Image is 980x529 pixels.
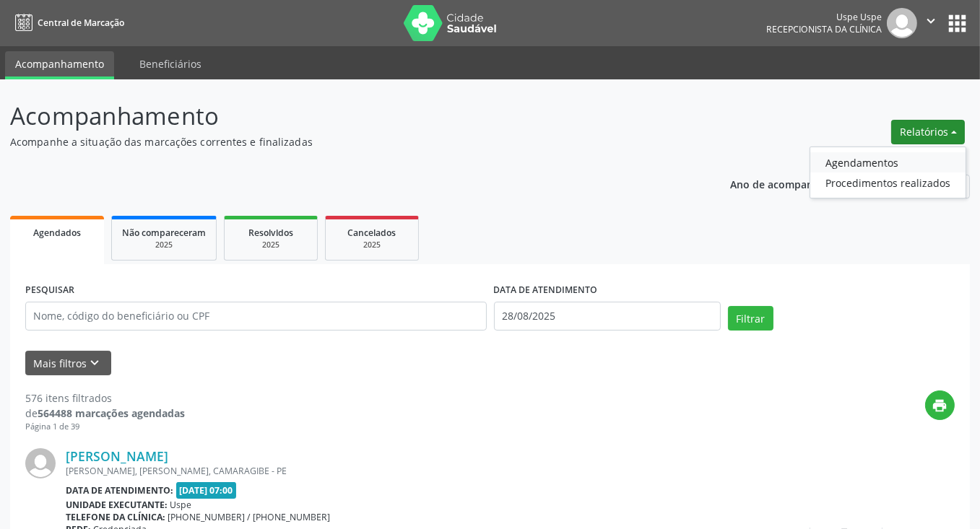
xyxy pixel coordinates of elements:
button: Relatórios [891,120,965,144]
span: Central de Marcação [38,17,124,29]
div: Uspe Uspe [766,11,882,23]
img: img [25,448,56,478]
a: [PERSON_NAME] [66,448,168,464]
span: Agendados [33,227,81,239]
i: print [932,398,948,414]
button: apps [945,11,970,36]
div: 2025 [122,240,206,250]
span: [DATE] 07:00 [176,482,237,499]
input: Nome, código do beneficiário ou CPF [25,302,487,331]
p: Ano de acompanhamento [730,175,858,193]
label: PESQUISAR [25,279,74,302]
p: Acompanhamento [10,98,682,134]
span: Uspe [170,499,192,511]
label: DATA DE ATENDIMENTO [494,279,598,302]
a: Procedimentos realizados [810,172,966,193]
button: print [925,390,955,420]
div: 2025 [235,240,307,250]
button:  [917,8,945,38]
i:  [923,13,939,29]
div: [PERSON_NAME], [PERSON_NAME], CAMARAGIBE - PE [66,465,738,477]
a: Central de Marcação [10,11,124,35]
a: Agendamentos [810,152,966,172]
span: Não compareceram [122,227,206,239]
div: Página 1 de 39 [25,421,185,433]
span: Recepcionista da clínica [766,23,882,35]
strong: 564488 marcações agendadas [38,406,185,420]
span: Cancelados [348,227,396,239]
div: de [25,406,185,421]
img: img [887,8,917,38]
a: Acompanhamento [5,51,114,79]
span: [PHONE_NUMBER] / [PHONE_NUMBER] [168,511,331,523]
div: 2025 [336,240,408,250]
b: Unidade executante: [66,499,168,511]
button: Filtrar [728,306,773,331]
b: Telefone da clínica: [66,511,165,523]
a: Beneficiários [129,51,212,76]
button: Mais filtroskeyboard_arrow_down [25,351,111,376]
p: Acompanhe a situação das marcações correntes e finalizadas [10,134,682,149]
span: Resolvidos [248,227,293,239]
ul: Relatórios [810,147,966,198]
b: Data de atendimento: [66,484,173,497]
input: Selecione um intervalo [494,302,721,331]
i: keyboard_arrow_down [87,355,103,371]
div: 576 itens filtrados [25,390,185,406]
